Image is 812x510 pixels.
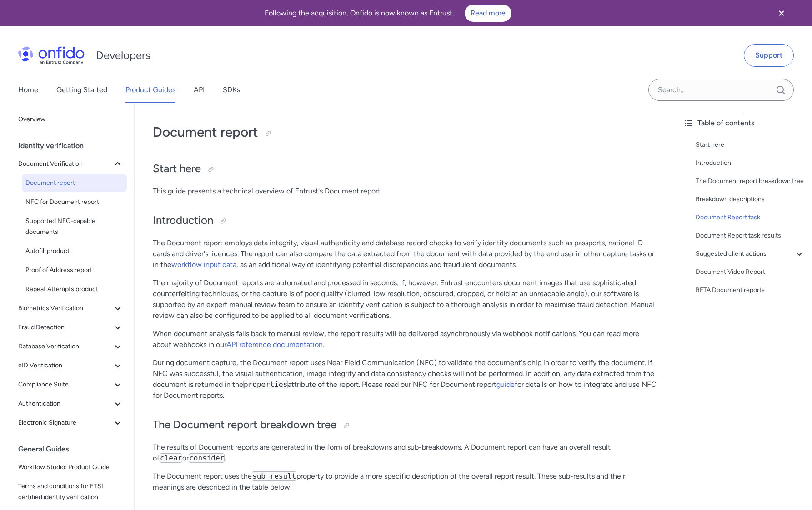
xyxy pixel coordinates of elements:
a: Support [744,44,794,67]
a: Terms and conditions for ETSI certified identity verification [15,477,127,506]
div: Table of contents [683,118,805,129]
div: Identity verification [18,137,130,155]
a: API reference documentation [226,340,323,349]
a: SDKs [223,77,240,103]
span: Overview [18,114,123,125]
p: The Document report employs data integrity, visual authenticity and database record checks to ver... [153,238,657,270]
a: Introduction [696,158,805,168]
span: NFC for Document report [25,197,123,208]
div: Following the acquisition, Onfido is now known as Entrust. [11,5,765,22]
button: Close banner [765,2,798,25]
span: Biometrics Verification [18,303,112,314]
p: The results of Document reports are generated in the form of breakdowns and sub-breakdowns. A Doc... [153,442,657,464]
a: The Document report breakdown tree [696,176,805,187]
a: guide [496,380,515,389]
div: General Guides [18,440,130,458]
a: Overview [15,110,127,129]
p: During document capture, the Document report uses Near Field Communication (NFC) to validate the ... [153,357,657,401]
span: Autofill product [25,246,123,257]
a: API [194,77,205,103]
span: Electronic Signature [18,417,112,428]
a: Document Video Report [696,267,805,277]
a: Document report [22,174,127,192]
code: sub_result [252,471,296,481]
button: Authentication [15,395,127,413]
a: Supported NFC-capable documents [22,212,127,241]
span: Compliance Suite [18,379,112,390]
span: Proof of Address report [25,265,123,276]
h1: Developers [96,48,150,63]
code: properties [243,380,288,389]
span: eID Verification [18,360,112,371]
a: workflow input data [171,260,236,269]
h2: Start here [153,161,657,177]
svg: Close banner [776,8,787,19]
input: Onfido search input field [648,79,794,101]
button: Compliance Suite [15,376,127,394]
p: The Document report uses the property to provide a more specific description of the overall repor... [153,471,657,493]
h2: Introduction [153,213,657,228]
a: Document Report task [696,212,805,223]
a: Workflow Studio: Product Guide [15,458,127,476]
button: Document Verification [15,155,127,173]
img: Onfido Logo [18,46,85,64]
span: Supported NFC-capable documents [25,216,123,238]
span: Document report [25,178,123,188]
span: Workflow Studio: Product Guide [18,462,123,473]
a: Read more [465,5,511,22]
a: Proof of Address report [22,261,127,279]
span: Fraud Detection [18,322,112,333]
p: When document analysis falls back to manual review, the report results will be delivered asynchro... [153,328,657,350]
span: Authentication [18,398,112,409]
span: Document Verification [18,158,112,169]
p: This guide presents a technical overview of Entrust's Document report. [153,186,657,197]
h2: The Document report breakdown tree [153,417,657,433]
button: Fraud Detection [15,318,127,337]
a: Getting Started [56,77,107,103]
span: Database Verification [18,341,112,352]
p: The majority of Document reports are automated and processed in seconds. If, however, Entrust enc... [153,277,657,321]
a: Breakdown descriptions [696,194,805,205]
a: Autofill product [22,242,127,260]
a: Start here [696,139,805,150]
a: Product Guides [125,77,175,103]
code: consider [189,453,225,463]
a: Home [18,77,38,103]
button: eID Verification [15,357,127,375]
span: Repeat Attempts product [25,284,123,295]
a: Suggested client actions [696,248,805,259]
button: Biometrics Verification [15,299,127,317]
a: BETA Document reports [696,285,805,296]
a: NFC for Document report [22,193,127,211]
code: clear [160,453,182,463]
button: Database Verification [15,337,127,356]
a: Repeat Attempts product [22,280,127,298]
button: Electronic Signature [15,414,127,432]
a: Document Report task results [696,230,805,241]
span: Terms and conditions for ETSI certified identity verification [18,481,123,503]
h1: Document report [153,123,657,141]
